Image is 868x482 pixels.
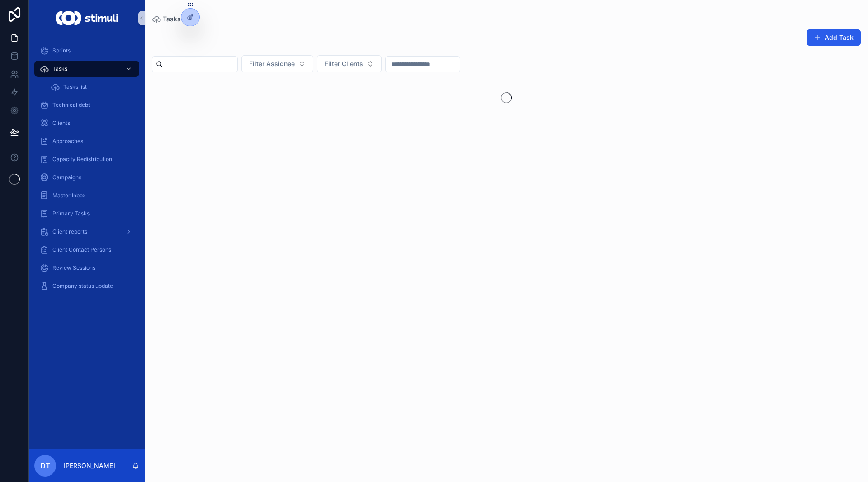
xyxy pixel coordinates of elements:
[52,119,70,127] span: Clients
[40,460,50,471] span: DT
[249,59,295,68] span: Filter Assignee
[34,151,139,167] a: Capacity Redistribution
[34,97,139,113] a: Technical debt
[52,101,90,109] span: Technical debt
[34,224,139,240] a: Client reports
[34,115,139,131] a: Clients
[52,246,111,253] span: Client Contact Persons
[34,205,139,222] a: Primary Tasks
[34,169,139,186] a: Campaigns
[34,242,139,258] a: Client Contact Persons
[52,156,112,163] span: Capacity Redistribution
[241,55,313,72] button: Select Button
[152,14,181,24] a: Tasks
[63,83,87,91] span: Tasks list
[325,59,363,68] span: Filter Clients
[52,174,81,181] span: Campaigns
[52,264,95,272] span: Review Sessions
[34,133,139,149] a: Approaches
[29,36,145,306] div: scrollable content
[52,138,83,145] span: Approaches
[52,65,67,72] span: Tasks
[52,47,71,54] span: Sprints
[52,228,87,235] span: Client reports
[34,61,139,77] a: Tasks
[807,29,861,46] button: Add Task
[34,43,139,59] a: Sprints
[52,282,113,290] span: Company status update
[52,210,90,217] span: Primary Tasks
[52,192,86,199] span: Master Inbox
[163,14,181,24] span: Tasks
[34,278,139,294] a: Company status update
[317,55,382,72] button: Select Button
[63,461,115,470] p: [PERSON_NAME]
[56,11,118,25] img: App logo
[34,187,139,204] a: Master Inbox
[45,79,139,95] a: Tasks list
[34,260,139,276] a: Review Sessions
